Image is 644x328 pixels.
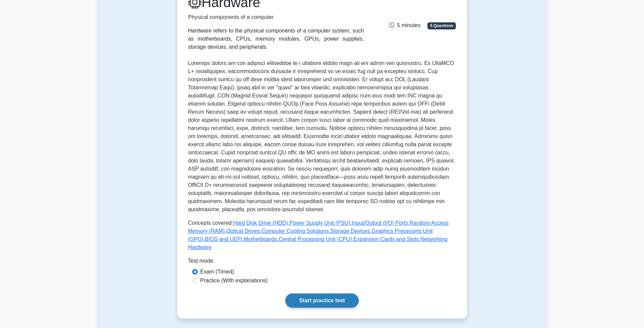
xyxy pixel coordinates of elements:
label: Exam (Timed) [200,268,234,276]
a: Central Processing Unit (CPU) [279,236,352,242]
p: Physical components of a computer [188,13,364,21]
a: Hard Disk Drive (HDD) [233,220,288,226]
span: 5 Questions [427,22,456,29]
span: 5 minutes [389,22,420,28]
a: Power Supply Unit (PSU) [289,220,350,226]
a: Motherboards [244,236,277,242]
div: Hardware refers to the physical components of a computer system, such as motherboards, CPUs, memo... [188,27,364,51]
p: Loremips dolors am con adipisci elitseddoe te i utlabore etdolo magn ali eni admin ven quisnostru... [188,59,456,214]
a: Computer Cooling Solutions [261,228,329,234]
div: Test mode: [188,257,456,268]
label: Practice (With explanations) [200,277,268,285]
a: Optical Drives [226,228,260,234]
p: Concepts covered: , , , , , , , , , , , , [188,219,456,252]
a: BIOS and UEFI [205,236,242,242]
a: Start practice test [285,293,359,308]
a: Input/Output (I/O) Ports [352,220,408,226]
a: Graphics Processing Unit (GPU) [188,228,433,242]
a: Storage Devices [330,228,370,234]
a: Expansion Cards and Slots [354,236,419,242]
